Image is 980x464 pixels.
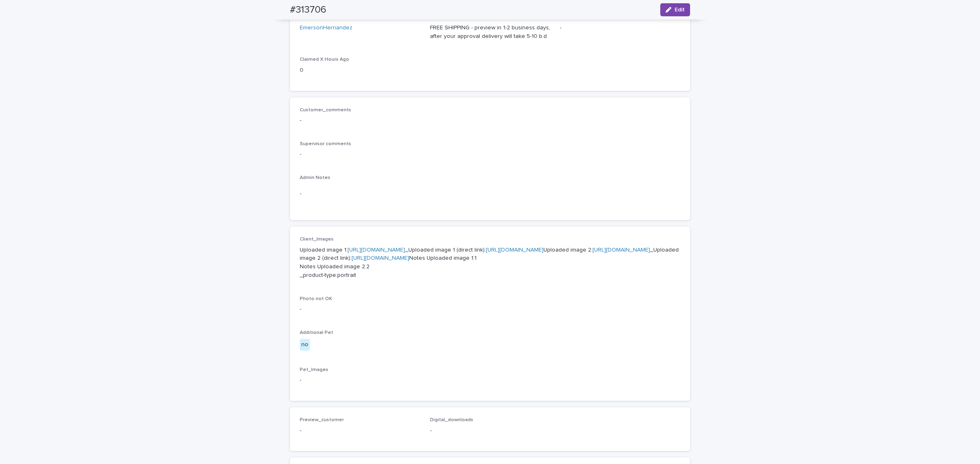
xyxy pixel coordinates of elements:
span: Additional Pet [300,330,333,335]
a: [URL][DOMAIN_NAME] [592,247,650,253]
span: Preview_customer [300,418,344,422]
p: - [300,305,680,314]
a: [URL][DOMAIN_NAME] [347,247,405,253]
h2: #313706 [290,4,326,16]
span: Admin Notes [300,175,330,180]
span: Claimed X Hours Ago [300,57,349,62]
p: Uploaded image 1: _Uploaded image 1 (direct link): Uploaded image 2: _Uploaded image 2 (direct li... [300,246,680,280]
span: Supervisor comments [300,141,351,146]
span: Digital_downloads [430,418,473,422]
a: [URL][DOMAIN_NAME] [486,247,543,253]
a: EmersonHernandez [300,24,352,32]
p: - [300,190,680,198]
p: - [300,150,680,159]
p: - [300,116,680,125]
span: Client_Images [300,237,334,242]
a: [URL][DOMAIN_NAME] [352,255,409,261]
p: - [430,426,550,435]
button: Edit [660,3,690,16]
div: no [300,339,310,351]
span: Customer_comments [300,108,351,113]
p: - [300,426,420,435]
span: Edit [675,7,685,13]
span: Pet_Images [300,367,328,372]
p: - [300,376,680,384]
p: 0 [300,66,420,75]
span: Photo not OK [300,296,332,301]
p: FREE SHIPPING - preview in 1-2 business days, after your approval delivery will take 5-10 b.d. [430,24,550,41]
p: - [560,24,680,32]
